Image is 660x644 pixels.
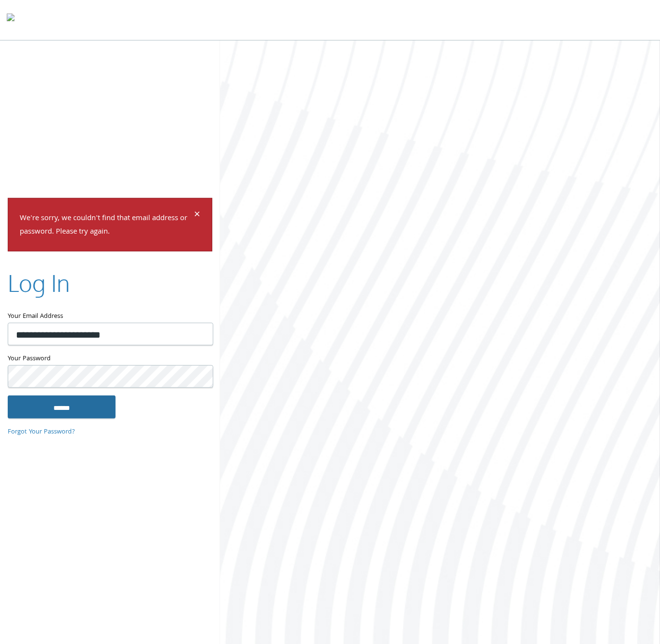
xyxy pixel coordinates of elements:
a: Forgot Your Password? [8,427,75,437]
img: todyl-logo-dark.svg [7,10,14,29]
p: We're sorry, we couldn't find that email address or password. Please try again. [20,211,193,239]
h2: Log In [8,267,70,299]
button: Dismiss alert [194,210,200,221]
label: Your Password [8,353,212,365]
span: × [194,206,200,224]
